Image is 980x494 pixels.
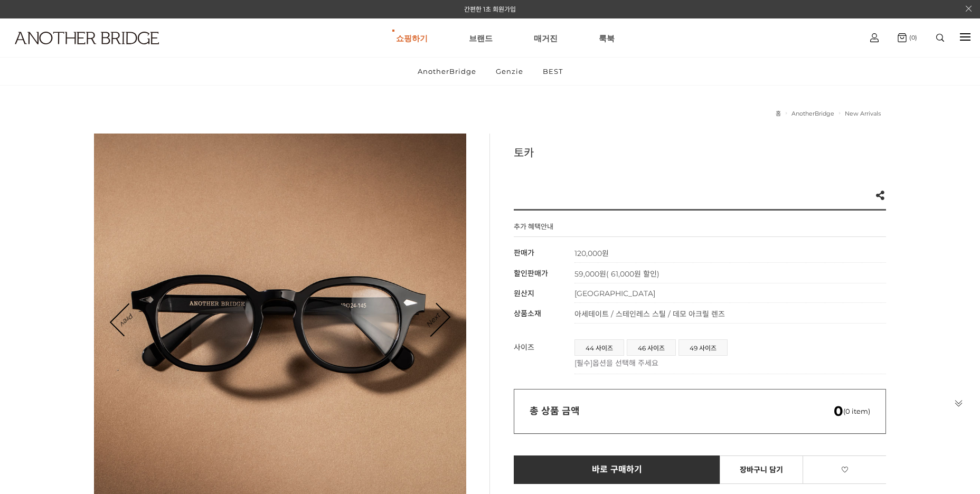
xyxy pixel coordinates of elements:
[534,58,572,85] a: BEST
[574,289,655,298] span: [GEOGRAPHIC_DATA]
[627,339,676,356] li: 46 사이즈
[936,34,944,42] img: search
[514,334,574,374] th: 사이즈
[574,269,659,279] span: 59,000원
[487,58,532,85] a: Genzie
[514,221,553,236] h4: 추가 혜택안내
[574,357,881,368] p: [필수]
[464,5,516,13] a: 간편한 1초 회원가입
[514,309,541,318] span: 상품소재
[679,340,727,355] a: 49 사이즈
[514,269,548,278] span: 할인판매가
[514,144,886,160] h3: 토카
[574,309,725,319] span: 아세테이트 / 스테인레스 스틸 / 데모 아크릴 렌즈
[720,455,804,484] a: 장바구니 담기
[599,19,615,57] a: 룩북
[776,110,781,117] a: 홈
[15,32,159,44] img: logo
[514,455,720,484] a: 바로 구매하기
[907,34,917,41] span: (0)
[592,358,658,368] span: 옵션을 선택해 주세요
[592,465,642,474] span: 바로 구매하기
[111,303,143,335] a: Prev
[409,58,485,85] a: AnotherBridge
[627,340,675,355] a: 46 사이즈
[898,33,917,42] a: (0)
[898,33,907,42] img: cart
[834,407,870,415] span: (0 item)
[791,110,834,117] a: AnotherBridge
[5,32,152,70] a: logo
[534,19,558,57] a: 매거진
[574,339,624,356] li: 44 사이즈
[417,303,449,336] a: Next
[606,269,659,279] span: ( 61,000원 할인)
[845,110,881,117] a: New Arrivals
[679,339,728,356] li: 49 사이즈
[469,19,493,57] a: 브랜드
[834,403,843,420] em: 0
[575,340,624,355] a: 44 사이즈
[514,289,534,298] span: 원산지
[396,19,428,57] a: 쇼핑하기
[514,248,534,258] span: 판매가
[870,33,879,42] img: cart
[530,405,580,417] strong: 총 상품 금액
[574,249,609,258] strong: 120,000원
